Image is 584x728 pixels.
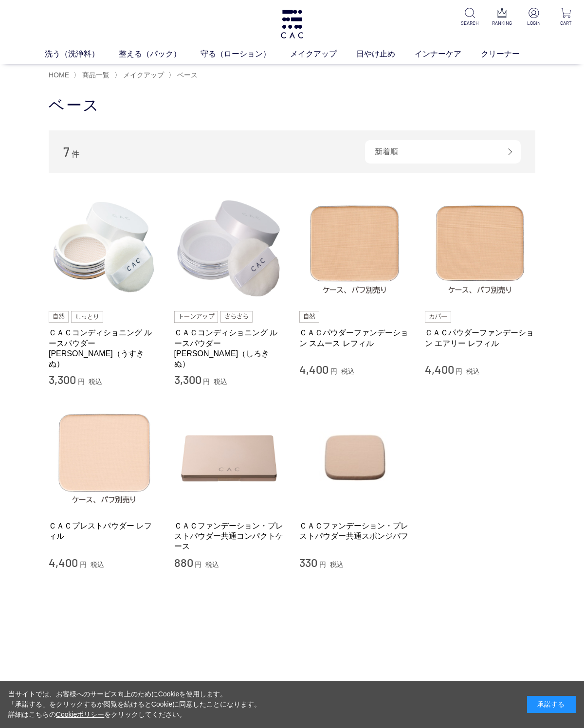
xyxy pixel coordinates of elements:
[492,19,512,27] p: RANKING
[205,561,219,568] span: 税込
[290,48,356,60] a: メイクアップ
[49,71,69,79] a: HOME
[341,367,355,375] span: 税込
[556,8,576,27] a: CART
[49,193,160,304] img: ＣＡＣコンディショニング ルースパウダー 薄絹（うすきぬ）
[123,71,164,79] span: メイクアップ
[174,372,201,386] span: 3,300
[80,71,109,79] a: 商品一覧
[425,362,454,376] span: 4,400
[279,10,305,38] img: logo
[365,140,521,164] div: 新着順
[71,311,103,323] img: しっとり
[481,48,539,60] a: クリーナー
[91,561,104,568] span: 税込
[114,71,166,80] li: 〉
[524,8,544,27] a: LOGIN
[78,378,85,385] span: 円
[201,48,290,60] a: 守る（ローション）
[174,311,219,323] img: トーンアップ
[168,71,200,80] li: 〉
[45,48,119,60] a: 洗う（洗浄料）
[80,561,87,568] span: 円
[299,555,317,569] span: 330
[82,71,109,79] span: 商品一覧
[174,193,285,304] img: ＣＡＣコンディショニング ルースパウダー 白絹（しろきぬ）
[72,150,79,158] span: 件
[63,144,70,159] span: 7
[174,555,193,569] span: 880
[73,71,112,80] li: 〉
[8,689,261,720] div: 当サイトでは、お客様へのサービス向上のためにCookieを使用します。 「承諾する」をクリックするか閲覧を続けるとCookieに同意したことになります。 詳細はこちらの をクリックしてください。
[299,193,410,304] img: ＣＡＣパウダーファンデーション スムース レフィル
[177,71,198,79] span: ベース
[49,521,160,542] a: ＣＡＣプレストパウダー レフィル
[174,328,285,369] a: ＣＡＣコンディショニング ルースパウダー [PERSON_NAME]（しろきぬ）
[119,48,201,60] a: 整える（パック）
[356,48,415,60] a: 日やけ止め
[174,402,285,513] img: ＣＡＣファンデーション・プレストパウダー共通コンパクトケース
[299,328,410,348] a: ＣＡＣパウダーファンデーション スムース レフィル
[49,372,76,386] span: 3,300
[174,521,285,552] a: ＣＡＣファンデーション・プレストパウダー共通コンパクトケース
[203,378,210,385] span: 円
[220,311,253,323] img: さらさら
[49,555,78,569] span: 4,400
[319,561,326,568] span: 円
[459,8,480,27] a: SEARCH
[425,311,451,323] img: カバー
[175,71,198,79] a: ベース
[556,19,576,27] p: CART
[456,367,462,375] span: 円
[89,378,102,385] span: 税込
[121,71,164,79] a: メイクアップ
[56,710,105,718] a: Cookieポリシー
[524,19,544,27] p: LOGIN
[459,19,480,27] p: SEARCH
[49,95,535,116] h1: ベース
[330,561,344,568] span: 税込
[49,311,69,323] img: 自然
[415,48,481,60] a: インナーケア
[299,311,319,323] img: 自然
[527,696,576,713] div: 承諾する
[299,362,328,376] span: 4,400
[195,561,201,568] span: 円
[49,328,160,369] a: ＣＡＣコンディショニング ルースパウダー [PERSON_NAME]（うすきぬ）
[299,402,410,513] img: ＣＡＣファンデーション・プレストパウダー共通スポンジパフ
[330,367,337,375] span: 円
[466,367,480,375] span: 税込
[425,193,536,304] img: ＣＡＣパウダーファンデーション エアリー レフィル
[425,328,536,348] a: ＣＡＣパウダーファンデーション エアリー レフィル
[49,402,160,513] img: ＣＡＣプレストパウダー レフィル
[214,378,227,385] span: 税込
[299,521,410,542] a: ＣＡＣファンデーション・プレストパウダー共通スポンジパフ
[492,8,512,27] a: RANKING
